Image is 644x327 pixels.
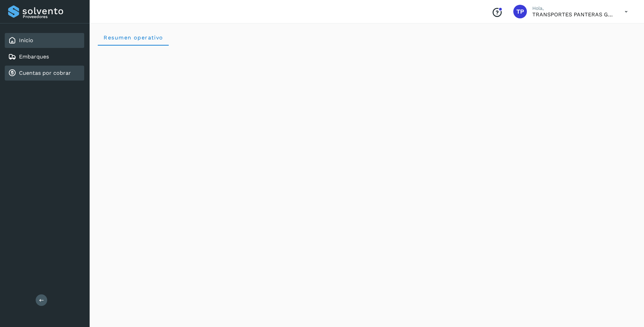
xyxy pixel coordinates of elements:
p: Hola, [532,5,614,11]
p: TRANSPORTES PANTERAS GAPO S.A. DE C.V. [532,11,614,18]
p: Proveedores [23,14,81,19]
span: Resumen operativo [103,34,163,41]
div: Cuentas por cobrar [5,66,84,81]
a: Embarques [19,53,49,60]
div: Inicio [5,33,84,48]
a: Cuentas por cobrar [19,70,71,76]
div: Embarques [5,49,84,64]
a: Inicio [19,37,33,44]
